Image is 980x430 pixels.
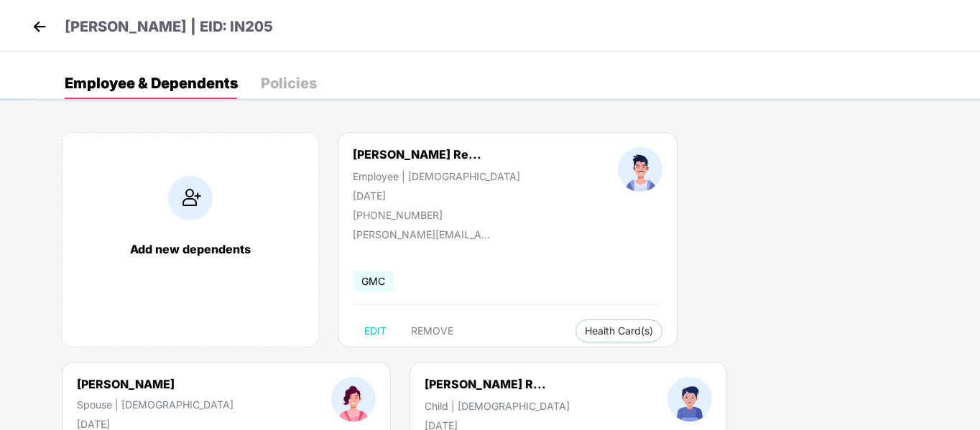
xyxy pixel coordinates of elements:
div: Child | [DEMOGRAPHIC_DATA] [425,400,570,412]
img: back [29,16,50,37]
img: profileImage [331,377,376,421]
span: Health Card(s) [585,327,653,335]
div: Add new dependents [77,242,304,256]
div: Employee & Dependents [65,76,238,90]
span: EDIT [364,325,387,337]
p: [PERSON_NAME] | EID: IN205 [65,16,273,38]
button: Health Card(s) [575,319,662,342]
div: [PHONE_NUMBER] [353,209,520,221]
div: [PERSON_NAME] R... [425,377,546,391]
div: [DATE] [353,190,520,202]
span: REMOVE [411,325,453,337]
div: Policies [261,76,317,90]
img: profileImage [618,147,662,192]
div: Employee | [DEMOGRAPHIC_DATA] [353,170,520,182]
button: REMOVE [399,319,465,342]
div: [DATE] [77,418,234,430]
div: Spouse | [DEMOGRAPHIC_DATA] [77,398,234,411]
span: GMC [353,271,394,291]
div: [PERSON_NAME] Re... [353,147,481,162]
div: [PERSON_NAME] [77,377,234,391]
button: EDIT [353,319,398,342]
img: addIcon [168,176,213,220]
div: [PERSON_NAME][EMAIL_ADDRESS][PERSON_NAME][DOMAIN_NAME] [353,228,496,240]
img: profileImage [667,377,712,421]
